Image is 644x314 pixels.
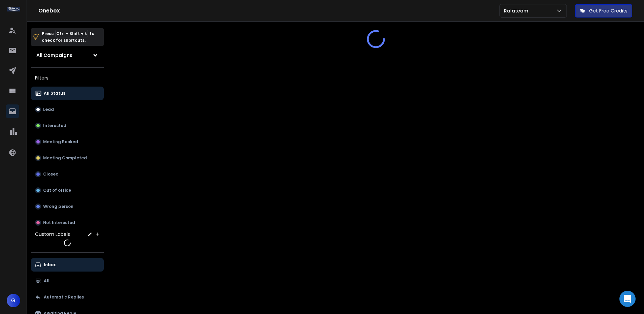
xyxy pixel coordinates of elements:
[7,7,20,11] img: logo
[31,216,104,229] button: Not Interested
[31,290,104,304] button: Automatic Replies
[44,262,56,268] p: Inbox
[43,188,71,193] p: Out of office
[31,87,104,100] button: All Status
[43,123,66,128] p: Interested
[589,7,627,14] p: Get Free Credits
[38,7,500,15] h1: Onebox
[43,220,75,225] p: Not Interested
[42,30,94,44] p: Press to check for shortcuts.
[31,151,104,165] button: Meeting Completed
[43,107,54,112] p: Lead
[43,204,73,209] p: Wrong person
[36,52,72,59] h1: All Campaigns
[55,30,88,37] span: Ctrl + Shift + k
[43,155,87,161] p: Meeting Completed
[619,291,636,307] div: Open Intercom Messenger
[44,294,84,300] p: Automatic Replies
[31,49,104,62] button: All Campaigns
[31,167,104,181] button: Closed
[31,135,104,149] button: Meeting Booked
[31,119,104,132] button: Interested
[35,231,70,238] h3: Custom Labels
[31,274,104,288] button: All
[7,294,20,307] button: G
[575,4,632,18] button: Get Free Credits
[504,7,531,14] p: Ralateam
[31,184,104,197] button: Out of office
[31,200,104,213] button: Wrong person
[44,278,50,284] p: All
[43,139,78,145] p: Meeting Booked
[31,258,104,272] button: Inbox
[31,103,104,116] button: Lead
[31,73,104,83] h3: Filters
[44,91,65,96] p: All Status
[43,171,59,177] p: Closed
